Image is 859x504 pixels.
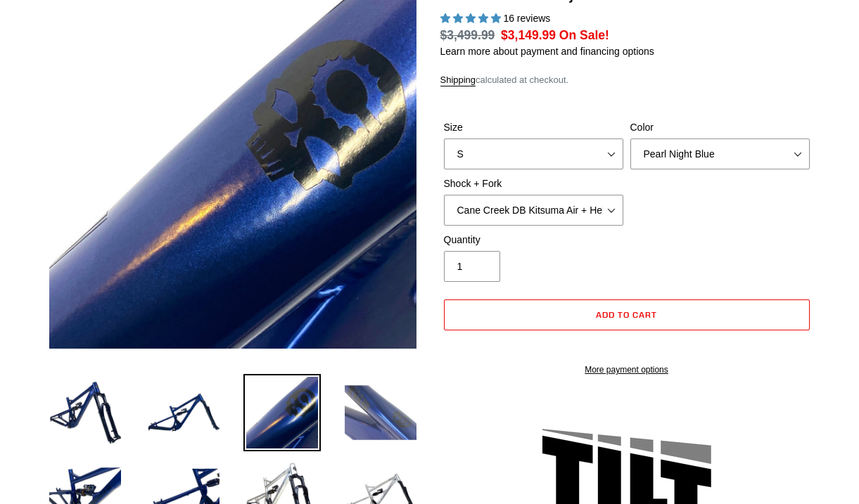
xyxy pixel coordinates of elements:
[440,13,504,24] span: 5.00 stars
[444,233,623,247] label: Quantity
[444,363,810,376] a: More payment options
[596,309,657,320] span: Add to cart
[145,374,222,451] img: Load image into Gallery viewer, TILT - Frame, Shock + Fork
[440,46,654,57] a: Learn more about payment and financing options
[440,73,813,87] div: calculated at checkout.
[342,374,419,451] img: Load image into Gallery viewer, TILT - Frame, Shock + Fork
[444,120,623,135] label: Size
[559,26,609,44] span: On Sale!
[46,374,124,451] img: Load image into Gallery viewer, TILT - Frame, Shock + Fork
[444,299,810,330] button: Add to cart
[440,28,495,42] s: $3,499.99
[243,374,321,451] img: Load image into Gallery viewer, TILT - Frame, Shock + Fork
[503,13,550,24] span: 16 reviews
[501,28,556,42] span: $3,149.99
[630,120,810,135] label: Color
[440,75,476,86] a: Shipping
[444,176,623,191] label: Shock + Fork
